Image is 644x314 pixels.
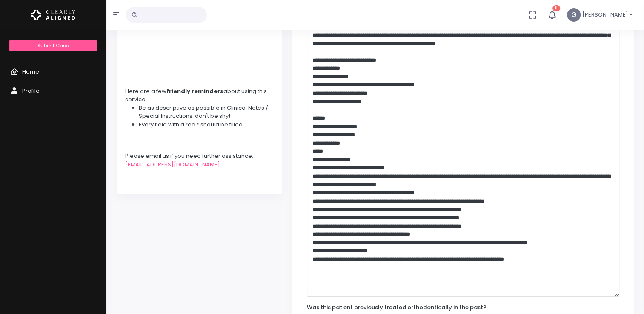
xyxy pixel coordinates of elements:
div: Here are a few about using this service: [125,87,274,104]
a: Submit Case [9,40,97,51]
a: [EMAIL_ADDRESS][DOMAIN_NAME] [125,160,220,168]
span: Submit Case [37,42,69,49]
span: Profile [22,87,40,95]
li: Be as descriptive as possible in Clinical Notes / Special Instructions: don't be shy! [139,104,274,120]
span: Home [22,68,39,76]
span: [PERSON_NAME] [582,11,628,19]
span: G [567,8,581,22]
div: Please email us if you need further assistance: [125,152,274,160]
li: Every field with a red * should be filled. [139,120,274,129]
span: 11 [552,5,560,11]
img: Logo Horizontal [31,6,75,24]
strong: friendly reminders [166,87,223,95]
label: Was this patient previously treated orthodontically in the past? [307,303,487,312]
